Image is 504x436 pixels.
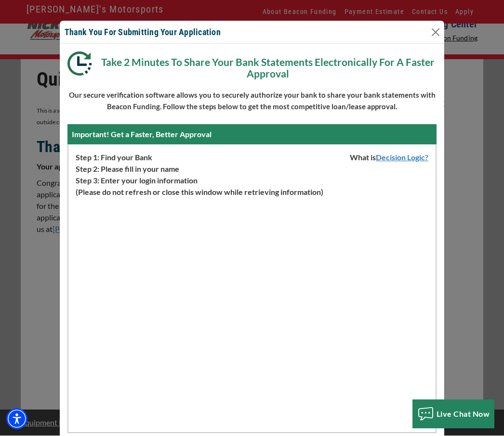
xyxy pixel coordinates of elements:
[68,198,436,429] iframe: dl-modal-box-iframe
[67,52,437,80] p: Take 2 Minutes To Share Your Bank Statements Electronically For A Faster Approval
[6,409,27,430] div: Accessibility Menu
[67,52,99,76] img: Modal DL Clock
[343,152,436,164] span: What is
[412,400,495,429] button: Live Chat Now
[428,25,443,40] button: Close
[376,153,436,162] a: Decision Logic?
[437,410,490,419] span: Live Chat Now
[68,164,436,175] p: Step 2: Please fill in your name
[65,26,221,39] h4: Thank You For Submitting Your Application
[68,187,436,198] p: (Please do not refresh or close this window while retrieving information)
[68,152,152,164] span: Step 1: Find your Bank
[67,125,437,145] div: Important! Get a Faster, Better Approval
[68,175,436,187] p: Step 3: Enter your login information
[67,90,437,113] p: Our secure verification software allows you to securely authorize your bank to share your bank st...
